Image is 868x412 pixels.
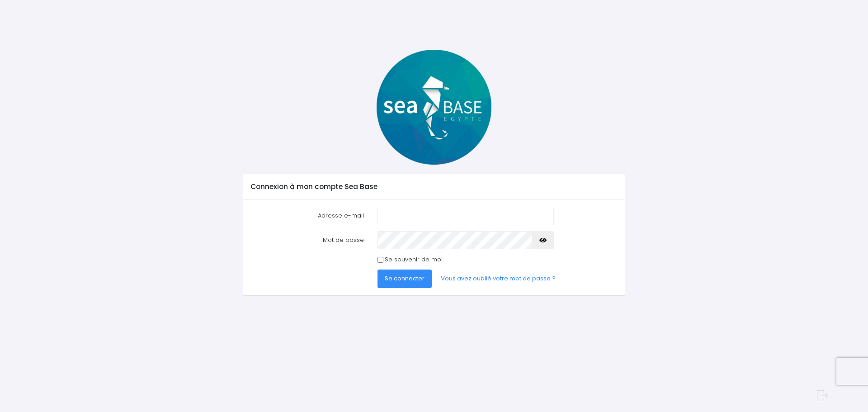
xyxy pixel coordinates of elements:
label: Se souvenir de moi [385,255,443,264]
span: Se connecter [385,274,425,283]
button: Se connecter [377,270,432,288]
label: Mot de passe [244,231,371,249]
label: Adresse e-mail [244,207,371,225]
div: Connexion à mon compte Sea Base [243,174,624,199]
a: Vous avez oublié votre mot de passe ? [434,270,563,288]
